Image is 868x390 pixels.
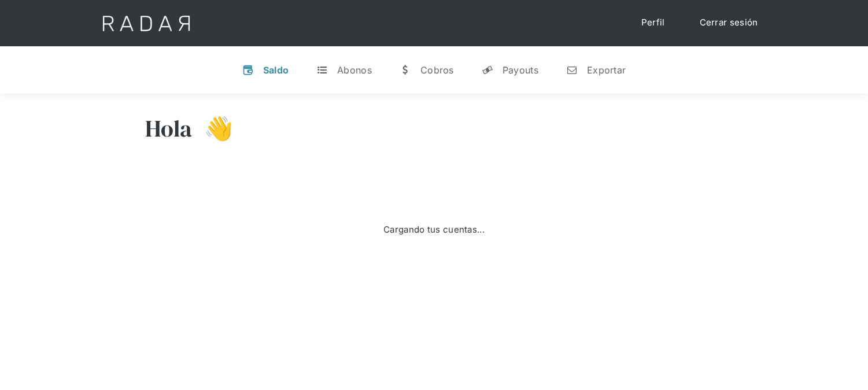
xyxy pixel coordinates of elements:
[420,64,454,76] div: Cobros
[145,114,193,143] h3: Hola
[383,223,485,237] div: Cargando tus cuentas...
[566,64,578,76] div: n
[263,64,289,76] div: Saldo
[587,64,626,76] div: Exportar
[337,64,372,76] div: Abonos
[193,114,233,143] h3: 👋
[482,64,493,76] div: y
[630,12,677,34] a: Perfil
[316,64,328,76] div: t
[688,12,770,34] a: Cerrar sesión
[400,64,411,76] div: w
[503,64,538,76] div: Payouts
[242,64,254,76] div: v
